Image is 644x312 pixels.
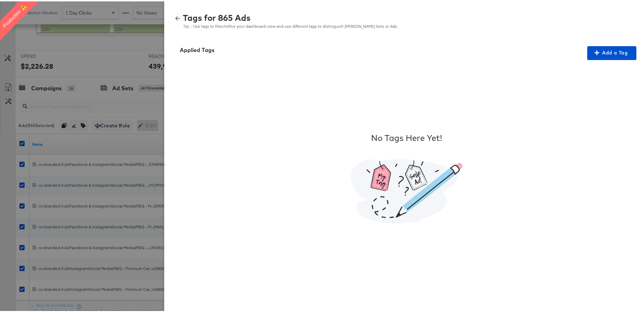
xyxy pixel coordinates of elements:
div: No Tags Here Yet! [371,130,442,142]
div: Applied Tags [180,45,214,53]
button: Add a Tag [587,45,636,59]
div: Tip: - Use tags to filter/refine your dashboard view and use different tags to distinguish [PERSO... [183,23,398,27]
div: Tags for 865 Ads [183,12,398,20]
span: Add a Tag [590,47,634,56]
